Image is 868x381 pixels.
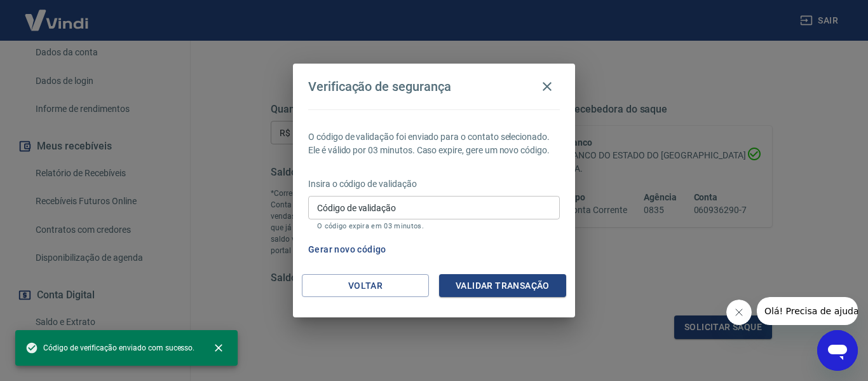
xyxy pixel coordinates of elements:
iframe: Botão para abrir a janela de mensagens [817,330,858,371]
h4: Verificação de segurança [308,79,451,94]
iframe: Fechar mensagem [726,300,752,325]
iframe: Mensagem da empresa [757,297,858,325]
p: O código expira em 03 minutos. [317,222,551,230]
button: Validar transação [439,274,566,298]
p: Insira o código de validação [308,177,560,191]
p: O código de validação foi enviado para o contato selecionado. Ele é válido por 03 minutos. Caso e... [308,130,560,157]
span: Olá! Precisa de ajuda? [8,9,107,19]
button: Voltar [302,274,429,298]
button: close [205,334,233,362]
button: Gerar novo código [303,238,391,261]
span: Código de verificação enviado com sucesso. [25,342,194,354]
